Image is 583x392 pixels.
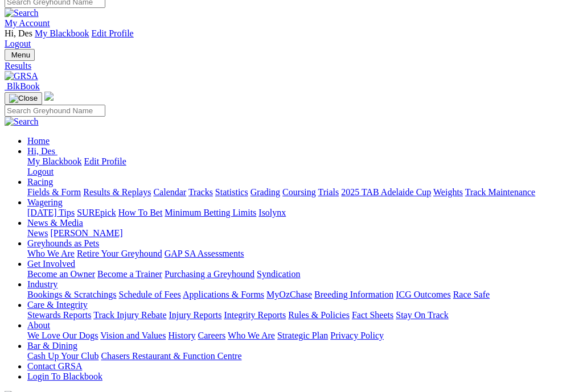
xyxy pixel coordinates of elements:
a: Bookings & Scratchings [27,290,116,299]
a: Logout [5,39,31,48]
a: Who We Are [228,331,275,340]
a: Hi, Des [27,146,58,156]
button: Toggle navigation [5,92,42,105]
a: Stay On Track [396,310,448,320]
a: Contact GRSA [27,361,82,371]
a: ICG Outcomes [396,290,450,299]
a: Track Injury Rebate [93,310,166,320]
a: Track Maintenance [465,187,535,197]
a: MyOzChase [266,290,312,299]
a: Isolynx [258,208,286,217]
a: Race Safe [453,290,489,299]
a: Fact Sheets [352,310,393,320]
a: Purchasing a Greyhound [165,269,254,279]
a: Grading [251,187,280,197]
a: Results & Replays [83,187,151,197]
a: Edit Profile [91,28,133,38]
a: Edit Profile [84,156,126,166]
a: [PERSON_NAME] [50,228,122,238]
a: Rules & Policies [288,310,350,320]
a: Chasers Restaurant & Function Centre [101,351,241,361]
a: Statistics [215,187,248,197]
a: Injury Reports [169,310,221,320]
div: About [27,331,578,341]
a: Get Involved [27,259,75,269]
a: My Account [5,18,50,28]
a: Careers [198,331,225,340]
a: How To Bet [118,208,163,217]
a: BlkBook [5,81,40,91]
div: Get Involved [27,269,578,279]
a: Coursing [282,187,316,197]
span: BlkBook [7,81,40,91]
a: We Love Our Dogs [27,331,98,340]
a: Industry [27,279,58,289]
a: Applications & Forms [183,290,264,299]
span: Hi, Des [27,146,55,156]
a: Privacy Policy [330,331,384,340]
a: Breeding Information [314,290,393,299]
a: Care & Integrity [27,300,88,310]
a: Become a Trainer [97,269,162,279]
a: About [27,320,50,330]
a: Racing [27,177,53,187]
a: 2025 TAB Adelaide Cup [341,187,431,197]
span: Menu [11,51,30,59]
a: Tracks [188,187,213,197]
span: Hi, Des [5,28,32,38]
img: logo-grsa-white.png [44,92,54,101]
a: My Blackbook [27,156,82,166]
div: My Account [5,28,578,49]
a: Retire Your Greyhound [77,249,162,258]
a: My Blackbook [35,28,89,38]
div: Hi, Des [27,156,578,177]
div: Care & Integrity [27,310,578,320]
div: Greyhounds as Pets [27,249,578,259]
a: Home [27,136,50,146]
div: Wagering [27,208,578,218]
input: Search [5,105,105,117]
a: Calendar [153,187,186,197]
img: Close [9,94,38,103]
a: News & Media [27,218,83,228]
a: Integrity Reports [224,310,286,320]
a: SUREpick [77,208,116,217]
img: Search [5,117,39,127]
a: Stewards Reports [27,310,91,320]
a: Minimum Betting Limits [165,208,256,217]
a: Become an Owner [27,269,95,279]
button: Toggle navigation [5,49,35,61]
a: [DATE] Tips [27,208,75,217]
a: History [168,331,195,340]
a: Schedule of Fees [118,290,180,299]
a: Cash Up Your Club [27,351,98,361]
div: Bar & Dining [27,351,578,361]
a: Fields & Form [27,187,81,197]
a: Login To Blackbook [27,372,102,381]
a: Vision and Values [100,331,166,340]
a: Weights [433,187,463,197]
a: Wagering [27,197,63,207]
a: Logout [27,167,54,176]
a: Greyhounds as Pets [27,238,99,248]
a: Who We Are [27,249,75,258]
a: Strategic Plan [277,331,328,340]
div: Industry [27,290,578,300]
a: Bar & Dining [27,341,77,350]
div: News & Media [27,228,578,238]
a: Results [5,61,578,71]
a: Syndication [257,269,300,279]
img: Search [5,8,39,18]
a: News [27,228,48,238]
a: Trials [318,187,339,197]
img: GRSA [5,71,38,81]
div: Racing [27,187,578,197]
a: GAP SA Assessments [165,249,244,258]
